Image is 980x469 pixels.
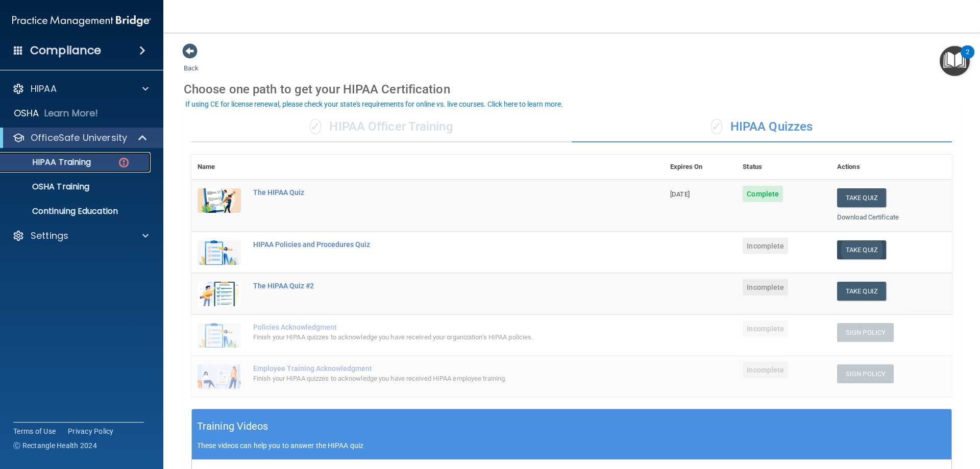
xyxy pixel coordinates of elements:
span: Incomplete [743,279,788,295]
div: HIPAA Policies and Procedures Quiz [253,240,613,249]
a: Terms of Use [13,426,56,436]
div: The HIPAA Quiz #2 [253,282,613,290]
span: [DATE] [670,190,690,198]
a: Settings [12,230,149,242]
div: 2 [966,52,969,65]
p: Learn More! [44,107,99,119]
div: Finish your HIPAA quizzes to acknowledge you have received HIPAA employee training. [253,373,613,385]
button: Take Quiz [837,188,886,207]
span: Ⓒ Rectangle Health 2024 [13,440,97,451]
th: Status [737,155,831,180]
th: Actions [831,155,952,180]
p: Settings [31,230,68,242]
div: HIPAA Quizzes [572,112,952,142]
span: Complete [743,186,783,202]
h4: Compliance [30,43,101,58]
button: If using CE for license renewal, please check your state's requirements for online vs. live cours... [184,99,565,109]
div: Policies Acknowledgment [253,323,613,331]
span: ✓ [310,119,321,134]
a: Back [184,52,199,72]
button: Open Resource Center, 2 new notifications [940,46,970,76]
span: Incomplete [743,238,788,254]
div: Choose one path to get your HIPAA Certification [184,75,960,104]
p: HIPAA Training [7,157,91,167]
h5: Training Videos [197,417,268,435]
p: Continuing Education [7,206,146,216]
div: If using CE for license renewal, please check your state's requirements for online vs. live cours... [185,101,563,108]
p: HIPAA [31,83,57,95]
a: Privacy Policy [68,426,114,436]
th: Expires On [664,155,737,180]
div: The HIPAA Quiz [253,188,613,196]
img: PMB logo [12,11,151,31]
p: These videos can help you to answer the HIPAA quiz [197,441,946,450]
span: Incomplete [743,362,788,378]
a: HIPAA [12,83,149,95]
p: OSHA [14,107,39,119]
div: Employee Training Acknowledgment [253,364,613,373]
div: Finish your HIPAA quizzes to acknowledge you have received your organization’s HIPAA policies. [253,331,613,343]
button: Sign Policy [837,364,894,383]
a: OfficeSafe University [12,132,148,144]
button: Sign Policy [837,323,894,342]
button: Take Quiz [837,282,886,301]
span: Incomplete [743,320,788,337]
a: Download Certificate [837,213,899,221]
img: danger-circle.6113f641.png [117,156,130,169]
div: HIPAA Officer Training [191,112,572,142]
th: Name [191,155,247,180]
p: OfficeSafe University [31,132,127,144]
p: OSHA Training [7,182,89,192]
button: Take Quiz [837,240,886,259]
span: ✓ [711,119,722,134]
